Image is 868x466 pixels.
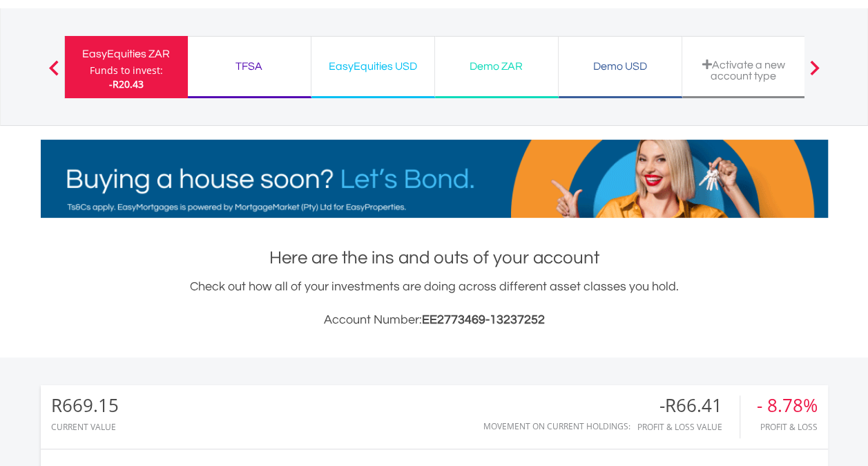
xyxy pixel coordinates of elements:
span: -R20.43 [109,77,144,91]
div: -R66.41 [637,395,740,416]
div: Profit & Loss [757,422,818,431]
div: Movement on Current Holdings: [483,422,630,431]
div: EasyEquities ZAR [73,44,180,64]
div: Funds to invest: [90,64,163,77]
div: Activate a new account type [691,59,797,82]
h1: Here are the ins and outs of your account [41,245,828,270]
div: R669.15 [51,395,119,416]
span: EE2773469-13237252 [422,313,545,326]
div: EasyEquities USD [320,57,426,76]
div: CURRENT VALUE [51,422,119,431]
img: EasyMortage Promotion Banner [41,140,828,218]
div: Check out how all of your investments are doing across different asset classes you hold. [41,277,828,330]
div: Demo USD [567,57,673,76]
h3: Account Number: [41,310,828,330]
div: TFSA [196,57,302,76]
div: - 8.78% [757,395,818,416]
div: Profit & Loss Value [637,422,740,431]
div: Demo ZAR [443,57,550,76]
